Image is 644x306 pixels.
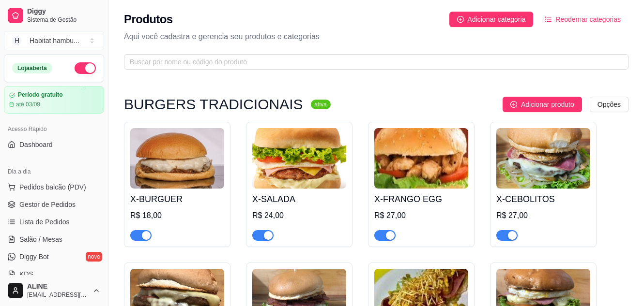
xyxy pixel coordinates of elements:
article: Período gratuito [18,91,63,99]
button: Alterar Status [75,62,96,74]
h3: BURGERS TRADICIONAIS [124,99,303,110]
div: R$ 27,00 [374,210,468,221]
span: Lista de Pedidos [19,217,70,227]
sup: ativa [311,100,331,109]
div: Habitat hambu ... [30,36,79,45]
a: Período gratuitoaté 03/09 [4,86,104,114]
span: H [12,36,22,45]
a: Dashboard [4,137,104,152]
span: Diggy [27,7,100,16]
img: product-image [496,128,590,189]
span: Pedidos balcão (PDV) [19,182,86,192]
span: [EMAIL_ADDRESS][DOMAIN_NAME] [27,291,89,299]
input: Buscar por nome ou código do produto [130,57,615,67]
span: Reodernar categorias [555,14,621,25]
p: Aqui você cadastra e gerencia seu produtos e categorias [124,31,629,43]
span: Diggy Bot [19,252,49,262]
div: R$ 27,00 [496,210,590,221]
a: Lista de Pedidos [4,214,104,230]
img: product-image [130,128,224,189]
h4: X-BURGUER [130,192,224,206]
span: plus-circle [457,16,464,23]
a: Diggy Botnovo [4,249,104,264]
div: Acesso Rápido [4,121,104,137]
div: Loja aberta [12,63,52,73]
span: ALINE [27,282,89,291]
div: R$ 18,00 [130,210,224,221]
span: Gestor de Pedidos [19,200,76,209]
button: Adicionar categoria [449,12,534,27]
button: Adicionar produto [503,97,582,112]
h4: X-FRANGO EGG [374,192,468,206]
h2: Produtos [124,12,173,27]
div: Dia a dia [4,164,104,179]
button: Pedidos balcão (PDV) [4,179,104,195]
h4: X-SALADA [252,192,346,206]
a: DiggySistema de Gestão [4,4,104,27]
button: Opções [590,97,629,112]
img: product-image [374,128,468,189]
button: Reodernar categorias [537,12,629,27]
span: Sistema de Gestão [27,16,100,24]
span: Opções [598,99,621,110]
button: ALINE[EMAIL_ADDRESS][DOMAIN_NAME] [4,279,104,302]
img: product-image [252,128,346,189]
a: KDS [4,266,104,282]
a: Gestor de Pedidos [4,197,104,212]
span: KDS [19,269,33,279]
a: Salão / Mesas [4,232,104,247]
span: plus-circle [510,101,517,108]
div: R$ 24,00 [252,210,346,221]
span: ordered-list [545,16,552,23]
span: Adicionar categoria [468,14,526,25]
span: Dashboard [19,140,53,149]
h4: X-CEBOLITOS [496,192,590,206]
span: Salão / Mesas [19,234,62,244]
article: até 03/09 [16,101,40,108]
button: Select a team [4,31,104,50]
span: Adicionar produto [521,99,574,110]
